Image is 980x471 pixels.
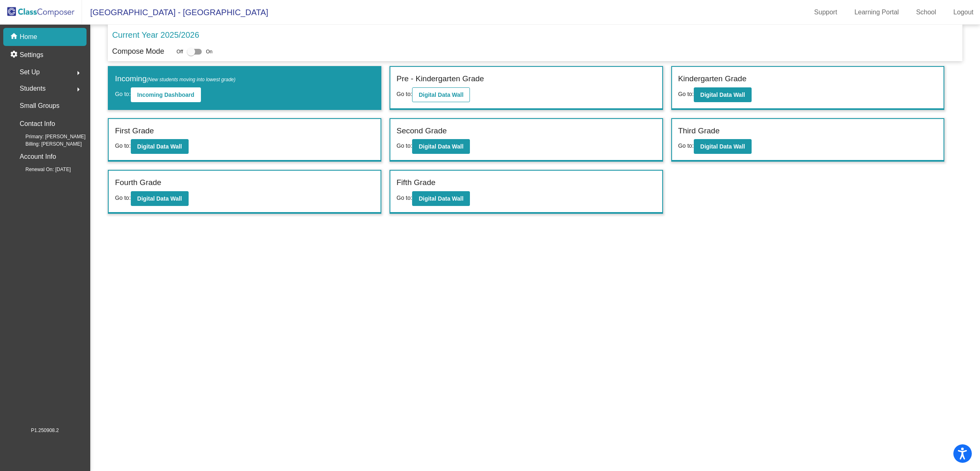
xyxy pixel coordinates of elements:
[20,118,55,130] p: Contact Info
[909,6,943,19] a: School
[20,66,40,78] span: Set Up
[947,6,980,19] a: Logout
[694,87,752,102] button: Digital Data Wall
[115,125,154,137] label: First Grade
[20,32,37,42] p: Home
[137,195,182,202] b: Digital Data Wall
[82,6,268,19] span: [GEOGRAPHIC_DATA] - [GEOGRAPHIC_DATA]
[700,143,745,150] b: Digital Data Wall
[397,125,447,137] label: Second Grade
[397,142,412,149] span: Go to:
[419,91,463,98] b: Digital Data Wall
[808,6,844,19] a: Support
[678,73,747,85] label: Kindergarten Grade
[678,91,694,97] span: Go to:
[678,142,694,149] span: Go to:
[12,140,82,148] span: Billing: [PERSON_NAME]
[412,87,470,102] button: Digital Data Wall
[20,151,56,162] p: Account Info
[137,143,182,150] b: Digital Data Wall
[206,48,212,55] span: On
[397,194,412,201] span: Go to:
[397,73,484,85] label: Pre - Kindergarten Grade
[73,85,83,94] mat-icon: arrow_right
[115,91,130,97] span: Go to:
[112,29,199,41] p: Current Year 2025/2026
[10,32,20,42] mat-icon: home
[147,77,236,82] span: (New students moving into lowest grade)
[131,191,189,206] button: Digital Data Wall
[10,50,20,60] mat-icon: settings
[419,143,463,150] b: Digital Data Wall
[131,87,201,102] button: Incoming Dashboard
[700,91,745,98] b: Digital Data Wall
[419,195,463,202] b: Digital Data Wall
[115,142,130,149] span: Go to:
[137,91,194,98] b: Incoming Dashboard
[848,6,906,19] a: Learning Portal
[694,139,752,154] button: Digital Data Wall
[115,194,130,201] span: Go to:
[397,91,412,97] span: Go to:
[678,125,720,137] label: Third Grade
[412,139,470,154] button: Digital Data Wall
[412,191,470,206] button: Digital Data Wall
[397,177,435,189] label: Fifth Grade
[112,46,164,57] p: Compose Mode
[115,177,161,189] label: Fourth Grade
[115,73,235,85] label: Incoming
[176,48,183,55] span: Off
[12,133,86,140] span: Primary: [PERSON_NAME]
[131,139,189,154] button: Digital Data Wall
[20,83,46,94] span: Students
[73,68,83,78] mat-icon: arrow_right
[20,100,59,112] p: Small Groups
[20,50,43,60] p: Settings
[12,166,71,173] span: Renewal On: [DATE]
